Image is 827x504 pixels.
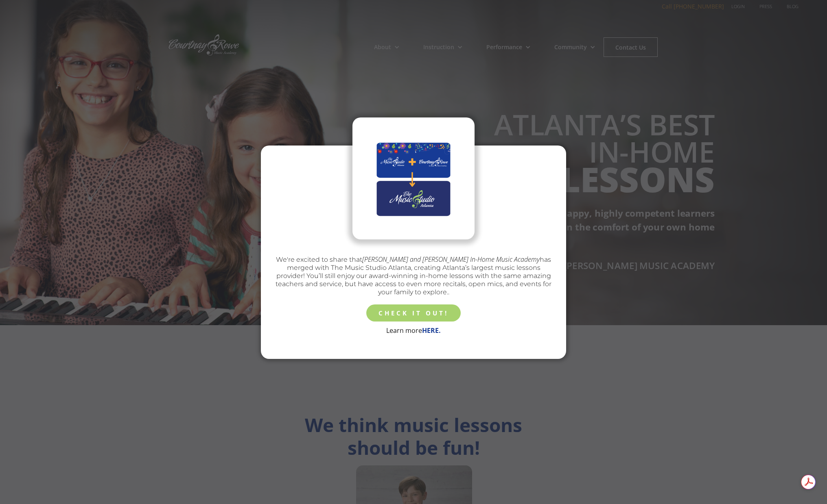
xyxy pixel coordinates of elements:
p: We're excited to share that has merged with The Music Studio Atlanta, creating Atlanta’s largest ... [273,255,554,296]
em: [PERSON_NAME] and [PERSON_NAME] In-Home Music Academy [362,255,540,264]
a: CHECK IT OUT! [366,304,461,322]
p: Learn more [386,326,441,335]
a: HERE. [422,326,441,335]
